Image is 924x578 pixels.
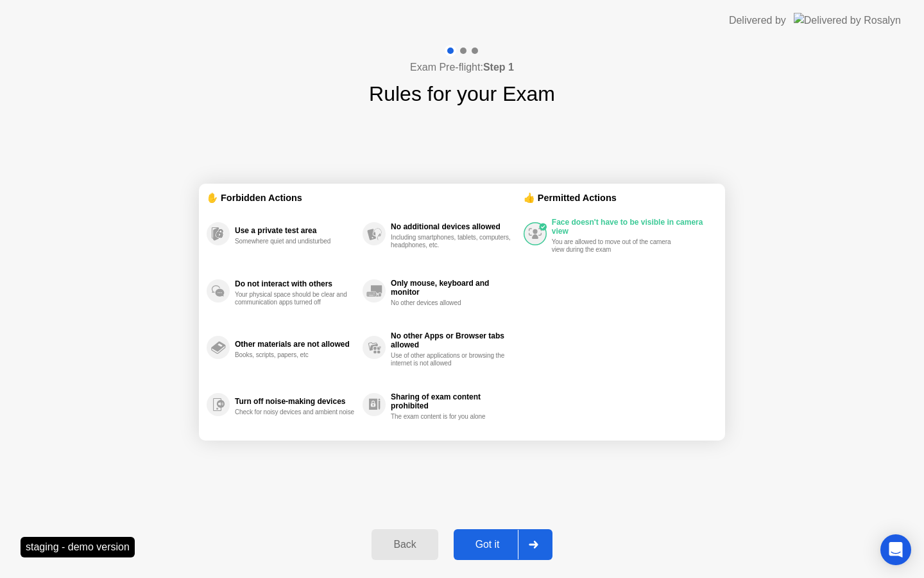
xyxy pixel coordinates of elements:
[21,537,135,557] div: staging - demo version
[391,299,512,307] div: No other devices allowed
[454,529,552,560] button: Got it
[235,238,356,245] div: Somewhere quiet and undisturbed
[235,351,356,359] div: Books, scripts, papers, etc
[207,191,524,206] div: ✋ Forbidden Actions
[552,238,673,254] div: You are allowed to move out of the camera view during the exam
[483,62,514,73] b: Step 1
[235,340,356,349] div: Other materials are not allowed
[235,408,356,416] div: Check for noisy devices and ambient noise
[235,226,356,235] div: Use a private test area
[729,13,786,28] div: Delivered by
[372,529,438,560] button: Back
[235,291,356,306] div: Your physical space should be clear and communication apps turned off
[391,234,512,249] div: Including smartphones, tablets, computers, headphones, etc.
[410,60,514,75] h4: Exam Pre-flight:
[369,78,555,109] h1: Rules for your Exam
[235,279,356,288] div: Do not interact with others
[391,352,512,367] div: Use of other applications or browsing the internet is not allowed
[391,331,517,349] div: No other Apps or Browser tabs allowed
[880,534,911,565] div: Open Intercom Messenger
[375,539,434,550] div: Back
[391,222,517,231] div: No additional devices allowed
[391,413,512,421] div: The exam content is for you alone
[552,218,711,236] div: Face doesn't have to be visible in camera view
[458,539,518,550] div: Got it
[235,397,356,406] div: Turn off noise-making devices
[794,13,901,28] img: Delivered by Rosalyn
[391,279,517,297] div: Only mouse, keyboard and monitor
[391,392,517,410] div: Sharing of exam content prohibited
[524,191,717,206] div: 👍 Permitted Actions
